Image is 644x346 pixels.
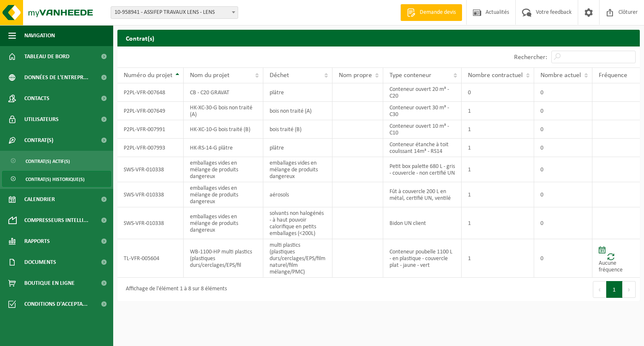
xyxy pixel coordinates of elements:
[623,281,636,298] button: Next
[24,210,88,231] span: Compresseurs intelli...
[383,239,462,278] td: Conteneur poubelle 1100 L - en plastique - couvercle plat - jaune - vert
[263,182,332,207] td: aérosols
[26,153,70,169] span: Contrat(s) actif(s)
[263,102,332,120] td: bois non traité (A)
[24,294,88,315] span: Conditions d'accepta...
[339,72,372,79] span: Nom propre
[24,25,55,46] span: Navigation
[390,72,431,79] span: Type conteneur
[462,139,534,157] td: 1
[2,153,111,169] a: Contrat(s) actif(s)
[184,207,263,239] td: emballages vides en mélange de produits dangereux
[184,102,263,120] td: HK-XC-30-G bois non traité (A)
[606,281,623,298] button: 1
[117,157,184,182] td: SWS-VFR-010338
[263,239,332,278] td: multi plastics (plastiques durs/cerclages/EPS/film naturel/film mélange/PMC)
[117,182,184,207] td: SWS-VFR-010338
[534,139,592,157] td: 0
[534,239,592,278] td: 0
[117,102,184,120] td: P2PL-VFR-007649
[383,139,462,157] td: Conteneur étanche à toit coulissant 14m³ - RS14
[383,102,462,120] td: Conteneur ouvert 30 m³ - C30
[24,252,56,273] span: Documents
[462,157,534,182] td: 1
[124,72,172,79] span: Numéro du projet
[418,8,458,17] span: Demande devis
[514,54,547,61] label: Rechercher:
[24,46,70,67] span: Tableau de bord
[184,239,263,278] td: WB-1100-HP multi plastics (plastiques durs/cerclages/EPS/fil
[383,207,462,239] td: Bidon UN client
[184,83,263,102] td: CB - C20 GRAVAT
[383,120,462,139] td: Conteneur ouvert 10 m³ - C10
[599,72,627,79] span: Fréquence
[26,171,85,187] span: Contrat(s) historique(s)
[122,282,227,297] div: Affichage de l'élément 1 à 8 sur 8 éléments
[184,120,263,139] td: HK-XC-10-G bois traité (B)
[462,182,534,207] td: 1
[184,182,263,207] td: emballages vides en mélange de produits dangereux
[111,6,238,19] span: 10-958941 - ASSIFEP TRAVAUX LENS - LENS
[24,273,75,294] span: Boutique en ligne
[593,281,606,298] button: Previous
[592,239,640,278] td: Aucune fréquence
[534,182,592,207] td: 0
[184,139,263,157] td: HK-RS-14-G plâtre
[270,72,289,79] span: Déchet
[534,157,592,182] td: 0
[462,120,534,139] td: 1
[534,102,592,120] td: 0
[184,157,263,182] td: emballages vides en mélange de produits dangereux
[383,157,462,182] td: Petit box palette 680 L - gris - couvercle - non certifié UN
[468,72,523,79] span: Nombre contractuel
[117,120,184,139] td: P2PL-VFR-007991
[534,207,592,239] td: 0
[383,83,462,102] td: Conteneur ouvert 20 m³ - C20
[24,88,49,109] span: Contacts
[117,83,184,102] td: P2PL-VFR-007648
[24,130,53,151] span: Contrat(s)
[24,231,50,252] span: Rapports
[462,102,534,120] td: 1
[117,139,184,157] td: P2PL-VFR-007993
[540,72,581,79] span: Nombre actuel
[24,189,55,210] span: Calendrier
[263,207,332,239] td: solvants non halogénés - à haut pouvoir calorifique en petits emballages (<200L)
[263,83,332,102] td: plâtre
[263,120,332,139] td: bois traité (B)
[462,239,534,278] td: 1
[534,120,592,139] td: 0
[24,67,88,88] span: Données de l'entrepr...
[263,157,332,182] td: emballages vides en mélange de produits dangereux
[24,109,59,130] span: Utilisateurs
[400,4,462,21] a: Demande devis
[117,239,184,278] td: TL-VFR-005604
[190,72,229,79] span: Nom du projet
[111,7,238,18] span: 10-958941 - ASSIFEP TRAVAUX LENS - LENS
[383,182,462,207] td: Fût à couvercle 200 L en métal, certifié UN, ventilé
[462,207,534,239] td: 1
[117,30,640,46] h2: Contrat(s)
[263,139,332,157] td: plâtre
[462,83,534,102] td: 0
[534,83,592,102] td: 0
[117,207,184,239] td: SWS-VFR-010338
[2,171,111,187] a: Contrat(s) historique(s)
